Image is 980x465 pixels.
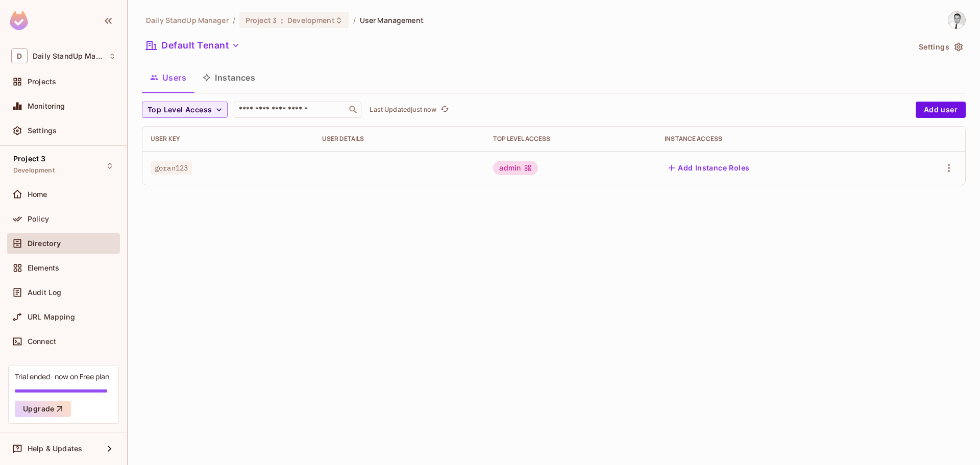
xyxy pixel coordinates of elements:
button: Settings [915,39,966,55]
span: Policy [28,215,49,223]
span: refresh [440,105,449,115]
span: D [11,48,28,63]
span: Home [28,190,47,199]
span: Projects [28,78,56,86]
span: Directory [28,239,61,248]
span: URL Mapping [28,313,75,321]
li: / [233,15,235,25]
div: admin [493,161,538,175]
img: SReyMgAAAABJRU5ErkJggg== [10,11,28,30]
button: Instances [194,65,263,90]
span: : [280,16,284,25]
p: Last Updated just now [370,106,436,114]
button: Top Level Access [142,102,228,118]
span: Connect [28,337,56,346]
span: Elements [28,264,59,272]
button: Users [142,65,194,90]
span: Help & Updates [28,445,82,453]
button: Upgrade [15,401,71,417]
span: Monitoring [28,102,65,110]
button: Add Instance Roles [665,160,753,176]
button: Default Tenant [142,37,244,54]
button: refresh [438,104,451,116]
span: the active workspace [146,15,229,25]
span: goran123 [151,161,192,175]
span: Settings [28,127,57,135]
li: / [353,15,356,25]
img: Goran Jovanovic [948,12,965,29]
span: Development [287,15,334,25]
span: Workspace: Daily StandUp Manager [33,52,104,60]
div: Trial ended- now on Free plan [15,372,109,381]
span: Development [13,166,55,175]
span: Project 3 [246,15,277,25]
span: Click to refresh data [436,104,451,116]
div: User Details [322,135,477,143]
div: Instance Access [665,135,884,143]
button: Add user [916,102,966,118]
span: Project 3 [13,155,45,163]
div: Top Level Access [493,135,648,143]
div: User Key [151,135,306,143]
span: Audit Log [28,288,61,297]
span: User Management [360,15,424,25]
span: Top Level Access [148,104,212,116]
